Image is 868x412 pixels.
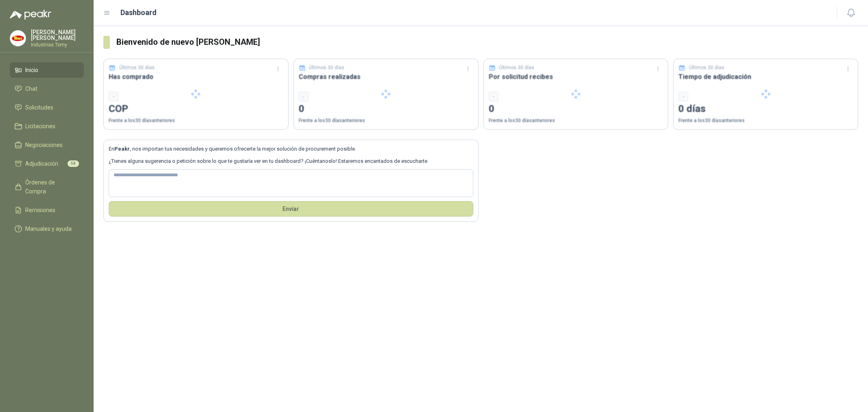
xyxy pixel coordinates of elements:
a: Remisiones [10,202,84,218]
span: Negociaciones [25,140,63,149]
a: Licitaciones [10,118,84,134]
h3: Bienvenido de nuevo [PERSON_NAME] [116,36,858,48]
span: 58 [68,160,79,167]
a: Manuales y ayuda [10,221,84,237]
span: Adjudicación [25,159,58,168]
a: Negociaciones [10,137,84,153]
a: Chat [10,81,84,96]
a: Adjudicación58 [10,156,84,171]
span: Licitaciones [25,122,55,131]
p: Industrias Tomy [31,42,84,47]
span: Órdenes de Compra [25,178,76,196]
a: Órdenes de Compra [10,175,84,199]
b: Peakr [114,146,130,152]
button: Envíar [109,201,473,217]
span: Remisiones [25,206,55,215]
span: Manuales y ayuda [25,224,72,233]
span: Solicitudes [25,103,53,112]
a: Solicitudes [10,100,84,115]
a: Inicio [10,62,84,78]
span: Inicio [25,66,38,75]
h1: Dashboard [120,7,157,18]
p: En , nos importan tus necesidades y queremos ofrecerte la mejor solución de procurement posible. [109,145,473,153]
span: Chat [25,84,37,93]
img: Company Logo [10,31,26,46]
p: ¿Tienes alguna sugerencia o petición sobre lo que te gustaría ver en tu dashboard? ¡Cuéntanoslo! ... [109,157,473,165]
p: [PERSON_NAME] [PERSON_NAME] [31,29,84,41]
img: Logo peakr [10,10,51,20]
